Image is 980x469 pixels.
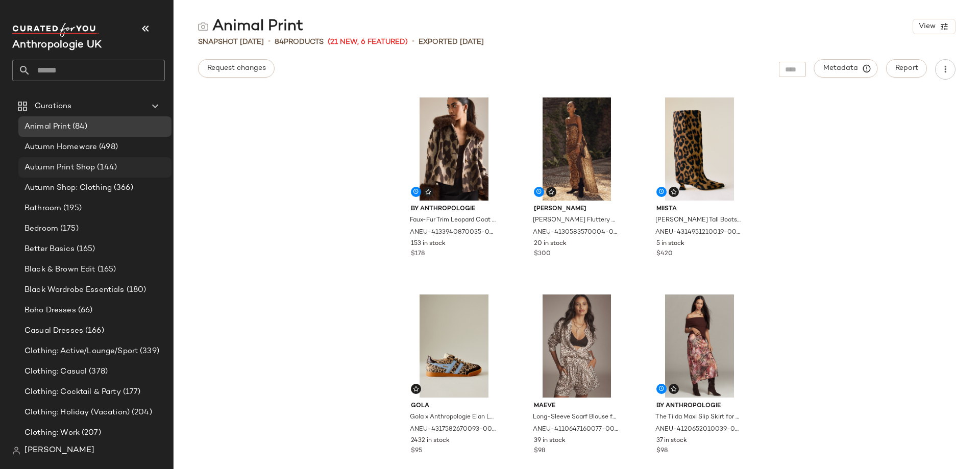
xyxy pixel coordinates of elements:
[70,121,88,133] span: (84)
[12,23,99,37] img: cfy_white_logo.C9jOOHJF.svg
[328,37,408,47] span: (21 New, 6 Featured)
[425,189,431,195] img: svg%3e
[130,407,152,418] span: (204)
[655,228,742,237] span: ANEU-4314951210019-000-029
[823,64,869,73] span: Metadata
[533,228,619,237] span: ANEU-4130583570004-000-029
[534,447,545,456] span: $98
[87,366,108,378] span: (378)
[412,36,414,48] span: •
[61,203,82,214] span: (195)
[648,294,751,398] img: 4120652010039_805_b
[411,239,446,249] span: 153 in stock
[275,37,324,47] div: Products
[12,40,102,51] span: Current Company Name
[24,264,95,276] span: Black & Brown Edit
[411,250,425,259] span: $178
[83,325,104,337] span: (166)
[198,21,208,32] img: svg%3e
[121,386,141,398] span: (177)
[12,447,20,455] img: svg%3e
[97,141,118,153] span: (498)
[533,425,619,434] span: ANEU-4110647160077-000-014
[24,284,125,296] span: Black Wardrobe Essentials
[112,182,133,194] span: (366)
[814,59,878,78] button: Metadata
[80,427,101,439] span: (207)
[655,413,742,422] span: The Tilda Maxi Slip Skirt for Women in Zodiac, Viscose, Size Small by Anthropologie
[534,250,551,259] span: $300
[198,59,275,78] button: Request changes
[895,64,918,72] span: Report
[198,16,303,37] div: Animal Print
[410,228,496,237] span: ANEU-4133940870035-000-000
[410,425,496,434] span: ANEU-4317582670093-000-029
[533,413,619,422] span: Long-Sleeve Scarf Blouse for Women in Beige, Polyester, Size Large by Maeve at Anthropologie
[656,436,687,446] span: 37 in stock
[76,305,93,316] span: (66)
[24,162,95,174] span: Autumn Print Shop
[526,294,628,398] img: 4110647160077_014_b
[24,223,58,235] span: Bedroom
[24,427,80,439] span: Clothing: Work
[410,216,496,225] span: Faux-Fur Trim Leopard Coat Jacket for Women, Polyester/Wool, Size Uk 10 by Anthropologie
[95,264,116,276] span: (165)
[24,305,76,316] span: Boho Dresses
[275,38,284,46] span: 84
[533,216,619,225] span: [PERSON_NAME] Fluttery Maxi Dress for Women, Polyester/Chiffon, Size XL by [PERSON_NAME] at Anthr...
[526,97,628,201] img: 4130583570004_029_b5
[24,121,70,133] span: Animal Print
[656,205,743,214] span: Miista
[413,386,419,392] img: svg%3e
[918,22,936,31] span: View
[403,97,505,201] img: 4133940870035_000_e2
[534,436,566,446] span: 39 in stock
[411,436,450,446] span: 2432 in stock
[913,19,955,34] button: View
[655,216,742,225] span: [PERSON_NAME] Tall Boots for Women, Leather, Size 40 by Miista at Anthropologie
[24,386,121,398] span: Clothing: Cocktail & Party
[125,284,146,296] span: (180)
[656,402,743,411] span: By Anthropologie
[24,445,94,457] span: [PERSON_NAME]
[24,182,112,194] span: Autumn Shop: Clothing
[24,407,130,418] span: Clothing: Holiday (Vacation)
[24,366,87,378] span: Clothing: Casual
[411,447,422,456] span: $95
[75,243,95,255] span: (165)
[534,239,567,249] span: 20 in stock
[534,205,620,214] span: [PERSON_NAME]
[58,223,79,235] span: (175)
[24,203,61,214] span: Bathroom
[198,37,264,47] span: Snapshot [DATE]
[886,59,927,78] button: Report
[656,250,673,259] span: $420
[411,402,497,411] span: Gola
[410,413,496,422] span: Gola x Anthropologie Elan Leopard Trainers for Women, Leather/Rubber, Size 36
[655,425,742,434] span: ANEU-4120652010039-000-805
[35,101,71,112] span: Curations
[656,239,684,249] span: 5 in stock
[671,189,677,195] img: svg%3e
[534,402,620,411] span: Maeve
[548,189,554,195] img: svg%3e
[403,294,505,398] img: 4317582670093_029_e
[24,243,75,255] span: Better Basics
[268,36,271,48] span: •
[138,345,159,357] span: (339)
[24,325,83,337] span: Casual Dresses
[207,64,266,72] span: Request changes
[95,162,117,174] span: (144)
[24,141,97,153] span: Autumn Homeware
[648,97,751,201] img: 4314951210019_029_e
[411,205,497,214] span: By Anthropologie
[24,345,138,357] span: Clothing: Active/Lounge/Sport
[671,386,677,392] img: svg%3e
[419,37,484,47] p: Exported [DATE]
[656,447,668,456] span: $98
